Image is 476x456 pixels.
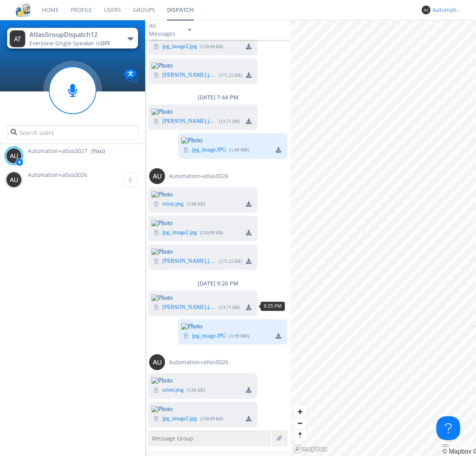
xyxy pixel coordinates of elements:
[154,201,159,207] img: image icon
[100,39,110,47] span: OFF
[246,44,251,49] img: download media button
[124,69,138,83] img: Translation enabled
[442,444,449,447] button: Toggle attribution
[200,43,223,50] div: ( 130.09 kB )
[149,354,165,370] img: 373638.png
[293,444,328,454] a: Mapbox logo
[154,305,159,310] img: image icon
[219,118,240,125] div: ( 13.71 kB )
[169,358,228,366] span: Automation+atlas0026
[154,118,159,124] img: image icon
[152,295,257,301] img: Photo
[162,72,216,79] a: [PERSON_NAME].jpeg
[192,147,226,153] a: jpg_image.JPG
[246,230,251,235] img: download media button
[246,416,251,421] img: download media button
[29,39,119,47] div: Everyone ·
[246,387,251,393] img: download media button
[187,387,205,394] div: ( 5.66 kB )
[162,258,216,265] a: [PERSON_NAME].jpeg
[181,323,287,330] img: Photo
[246,305,251,310] img: download media button
[10,30,25,47] img: 373638.png
[55,39,110,47] span: Single Speaker is
[188,29,191,31] img: caret-down-sm.svg
[162,416,197,422] a: jpg_image2.jpg
[152,220,257,226] img: Photo
[145,279,290,287] div: [DATE] 9:20 PM
[149,168,165,184] img: 373638.png
[192,333,226,340] a: jpg_image.JPG
[187,201,205,208] div: ( 5.66 kB )
[294,429,306,440] button: Reset bearing to north
[181,137,287,144] img: Photo
[294,406,306,417] button: Zoom in
[432,6,462,14] div: Automation+atlas0027
[16,3,30,17] img: cddb5a64eb264b2086981ab96f4c1ba7
[219,304,240,311] div: ( 13.71 kB )
[145,93,290,101] div: [DATE] 7:44 PM
[28,171,87,179] span: Automation+atlas0026
[154,258,159,264] img: image icon
[169,172,228,180] span: Automation+atlas0026
[229,147,250,153] div: ( 1.99 MB )
[422,6,430,14] img: 373638.png
[200,229,223,236] div: ( 130.09 kB )
[294,417,306,429] button: Zoom out
[183,333,189,339] img: image icon
[152,406,257,412] img: Photo
[246,258,251,264] img: download media button
[162,44,197,50] a: jpg_image2.jpg
[152,191,257,198] img: Photo
[149,22,181,38] div: All Messages
[442,448,471,455] a: Mapbox
[229,333,250,340] div: ( 1.99 MB )
[200,415,223,422] div: ( 130.09 kB )
[162,201,184,208] a: orion.png
[154,72,159,78] img: image icon
[219,258,242,265] div: ( 171.25 kB )
[152,109,257,115] img: Photo
[152,377,257,384] img: Photo
[154,387,159,393] img: image icon
[436,416,460,440] iframe: Toggle Customer Support
[7,125,138,140] input: Search users
[28,147,87,155] span: Automation+atlas0027
[276,333,281,339] img: download media button
[246,118,251,124] img: download media button
[152,62,257,69] img: Photo
[246,201,251,207] img: download media button
[246,72,251,78] img: download media button
[6,148,22,164] img: 373638.png
[276,147,281,153] img: download media button
[162,118,216,125] a: [PERSON_NAME].jpeg
[162,305,216,311] a: [PERSON_NAME].jpeg
[294,429,306,440] span: Reset bearing to north
[91,147,105,155] div: (You)
[154,44,159,49] img: image icon
[29,30,119,39] div: AtlasGroupDispatch12
[162,230,197,236] a: jpg_image2.jpg
[162,387,184,394] a: orion.png
[152,248,257,255] img: Photo
[6,172,22,188] img: 373638.png
[264,303,282,309] span: 9:25 PM
[154,230,159,235] img: image icon
[219,72,242,79] div: ( 171.25 kB )
[7,28,138,49] button: AtlasGroupDispatch12Everyone·Single Speaker isOFF
[183,147,189,153] img: image icon
[154,416,159,421] img: image icon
